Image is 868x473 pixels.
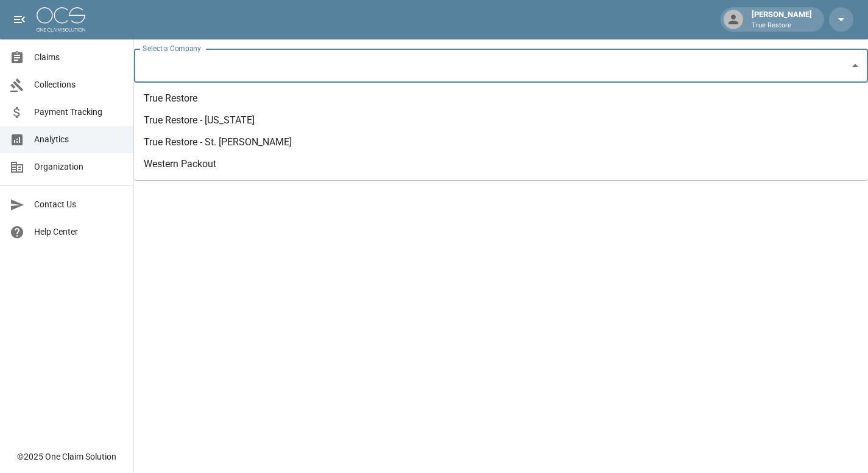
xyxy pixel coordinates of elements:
span: Help Center [34,226,124,238]
li: Western Packout [134,153,868,175]
li: True Restore [134,88,868,109]
span: Organization [34,161,124,173]
span: Collections [34,78,124,91]
li: True Restore - [US_STATE] [134,109,868,131]
label: Select a Company [143,43,201,54]
span: Contact Us [34,198,124,211]
button: open drawer [7,7,32,32]
p: True Restore [752,21,812,31]
span: Payment Tracking [34,106,124,119]
div: [PERSON_NAME] [747,9,817,30]
div: © 2025 One Claim Solution [17,451,116,463]
span: Claims [34,51,124,64]
button: Close [847,57,864,74]
li: True Restore - St. [PERSON_NAME] [134,131,868,153]
span: Analytics [34,133,124,146]
img: ocs-logo-white-transparent.png [37,7,85,32]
